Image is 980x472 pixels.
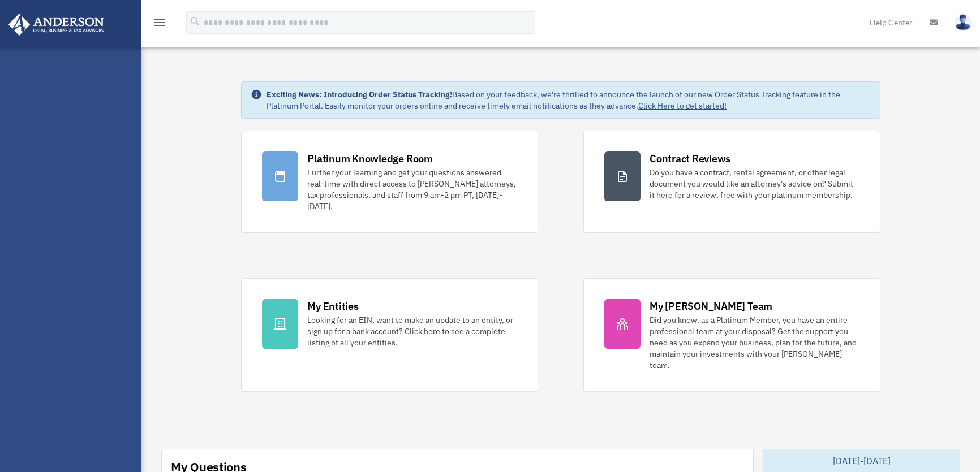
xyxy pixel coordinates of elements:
[241,131,538,233] a: Platinum Knowledge Room Further your learning and get your questions answered real-time with dire...
[153,20,166,29] a: menu
[267,89,452,99] strong: Exciting News: Introducing Order Status Tracking!
[583,131,880,233] a: Contract Reviews Do you have a contract, rental agreement, or other legal document you would like...
[307,151,433,166] div: Platinum Knowledge Room
[307,314,517,348] div: Looking for an EIN, want to make an update to an entity, or sign up for a bank account? Click her...
[189,15,201,28] i: search
[638,101,727,111] a: Click Here to get started!
[307,167,517,212] div: Further your learning and get your questions answered real-time with direct access to [PERSON_NAM...
[307,299,358,313] div: My Entities
[5,14,108,36] img: Anderson Advisors Platinum Portal
[650,314,859,371] div: Did you know, as a Platinum Member, you have an entire professional team at your disposal? Get th...
[583,278,880,392] a: My [PERSON_NAME] Team Did you know, as a Platinum Member, you have an entire professional team at...
[650,167,859,201] div: Do you have a contract, rental agreement, or other legal document you would like an attorney's ad...
[267,89,871,111] div: Based on your feedback, we're thrilled to announce the launch of our new Order Status Tracking fe...
[650,299,772,313] div: My [PERSON_NAME] Team
[763,449,960,472] div: [DATE]-[DATE]
[241,278,538,392] a: My Entities Looking for an EIN, want to make an update to an entity, or sign up for a bank accoun...
[650,151,730,166] div: Contract Reviews
[955,14,972,31] img: User Pic
[153,16,166,29] i: menu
